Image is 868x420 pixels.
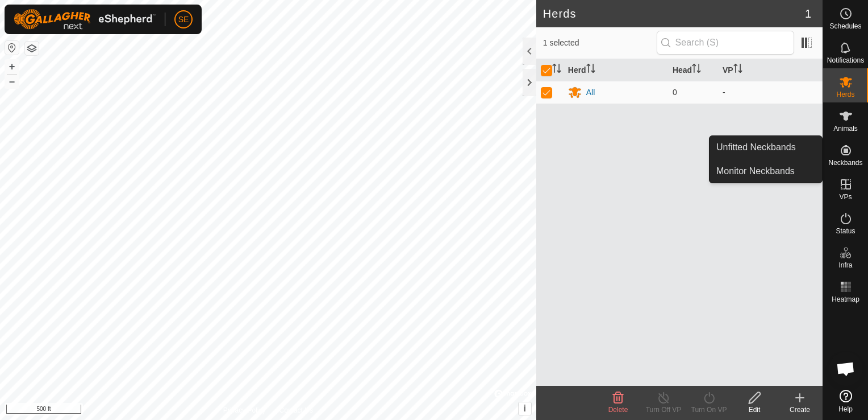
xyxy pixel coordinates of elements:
div: Turn On VP [686,405,732,415]
button: i [519,402,531,415]
a: Unfitted Neckbands [710,136,822,159]
p-sorticon: Activate to sort [692,65,701,75]
p-sorticon: Activate to sort [586,65,595,75]
span: Monitor Neckbands [716,164,795,178]
span: SE [178,14,189,26]
span: 1 [805,5,811,22]
a: Contact Us [279,405,313,415]
div: Open chat [829,352,863,386]
img: Gallagher Logo [14,9,156,30]
p-sorticon: Activate to sort [552,65,561,75]
span: Schedules [829,23,861,30]
td: - [718,81,823,104]
button: Reset Map [5,41,19,55]
div: Turn Off VP [641,405,686,415]
span: Notifications [827,57,864,64]
a: Privacy Policy [223,405,266,415]
span: Herds [836,91,854,98]
span: Heatmap [832,296,859,303]
a: Help [823,385,868,417]
p-sorticon: Activate to sort [733,65,742,75]
span: Animals [833,125,858,132]
th: Head [668,59,718,81]
span: Help [838,406,853,413]
th: VP [718,59,823,81]
h2: Herds [543,7,805,20]
div: Create [777,405,823,415]
span: Unfitted Neckbands [716,141,796,154]
span: Infra [838,262,852,269]
button: + [5,60,19,73]
span: i [524,403,526,413]
th: Herd [564,59,668,81]
input: Search (S) [657,31,794,55]
button: Map Layers [25,42,39,55]
div: All [586,87,595,98]
span: VPs [839,193,852,200]
div: Edit [732,405,777,415]
button: – [5,75,19,88]
span: Delete [608,406,628,414]
span: 1 selected [543,37,657,49]
span: Neckbands [828,159,862,166]
a: Monitor Neckbands [710,160,822,183]
span: Status [836,228,855,234]
span: 0 [673,88,677,97]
